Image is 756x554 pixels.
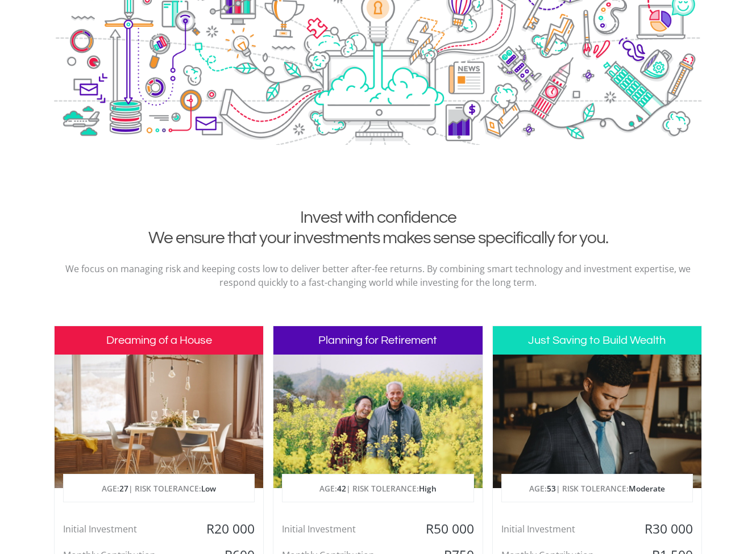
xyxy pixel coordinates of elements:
div: Initial Investment [55,520,194,538]
p: AGE: | RISK TOLERANCE: [502,474,692,503]
div: R30 000 [632,520,701,538]
div: R50 000 [413,520,482,538]
div: R20 000 [194,520,263,538]
span: 27 [119,483,128,494]
span: 53 [547,483,556,494]
h2: Invest with confidence We ensure that your investments makes sense specifically for you. [63,207,693,248]
span: Low [201,483,216,494]
span: Moderate [629,483,665,494]
p: We focus on managing risk and keeping costs low to deliver better after-fee returns. By combining... [63,262,693,289]
span: 42 [337,483,346,494]
p: AGE: | RISK TOLERANCE: [283,474,473,503]
h3: Just Saving to Build Wealth [493,326,701,355]
div: Initial Investment [273,520,413,538]
h3: Planning for Retirement [273,326,482,355]
p: AGE: | RISK TOLERANCE: [64,474,254,503]
span: High [419,483,437,494]
h3: Dreaming of a House [55,326,263,355]
div: Initial Investment [493,520,632,538]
